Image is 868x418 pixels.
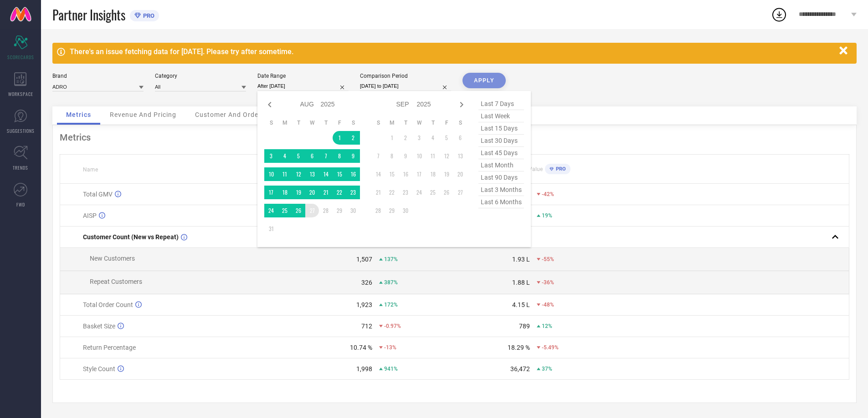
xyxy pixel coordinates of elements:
[264,167,278,181] td: Sun Aug 10 2025
[305,149,319,163] td: Wed Aug 06 2025
[13,164,28,171] span: TRENDS
[52,73,144,79] div: Brand
[346,186,360,199] td: Sat Aug 23 2025
[456,99,467,110] div: Next month
[278,186,292,199] td: Mon Aug 18 2025
[399,167,412,181] td: Tue Sep 16 2025
[346,149,360,163] td: Sat Aug 09 2025
[453,149,467,163] td: Sat Sep 13 2025
[7,127,35,134] span: SUGGESTIONS
[319,186,333,199] td: Thu Aug 21 2025
[8,91,33,97] span: WORKSPACE
[319,204,333,217] td: Thu Aug 28 2025
[360,73,451,79] div: Comparison Period
[264,222,278,236] td: Sun Aug 31 2025
[319,167,333,181] td: Thu Aug 14 2025
[399,186,412,199] td: Tue Sep 23 2025
[257,81,349,91] input: Select date range
[292,186,305,199] td: Tue Aug 19 2025
[333,131,346,145] td: Fri Aug 01 2025
[399,149,412,163] td: Tue Sep 09 2025
[512,301,530,308] div: 4.15 L
[384,323,401,329] span: -0.97%
[292,119,305,126] th: Tuesday
[512,256,530,263] div: 1.93 L
[195,111,265,118] span: Customer And Orders
[385,131,399,145] td: Mon Sep 01 2025
[83,301,133,308] span: Total Order Count
[384,256,398,262] span: 137%
[440,119,453,126] th: Friday
[412,186,426,199] td: Wed Sep 24 2025
[542,344,559,351] span: -5.49%
[542,191,554,197] span: -42%
[384,279,398,286] span: 387%
[155,73,246,79] div: Category
[333,186,346,199] td: Fri Aug 22 2025
[278,204,292,217] td: Mon Aug 25 2025
[384,366,398,372] span: 941%
[278,119,292,126] th: Monday
[305,204,319,217] td: Wed Aug 27 2025
[478,196,524,208] span: last 6 months
[346,131,360,145] td: Sat Aug 02 2025
[453,119,467,126] th: Saturday
[519,322,530,330] div: 789
[83,191,113,198] span: Total GMV
[542,279,554,286] span: -36%
[264,119,278,126] th: Sunday
[512,279,530,286] div: 1.88 L
[508,344,530,351] div: 18.29 %
[83,166,98,173] span: Name
[83,365,115,373] span: Style Count
[453,186,467,199] td: Sat Sep 27 2025
[90,278,142,285] span: Repeat Customers
[371,119,385,126] th: Sunday
[264,149,278,163] td: Sun Aug 03 2025
[333,149,346,163] td: Fri Aug 08 2025
[319,149,333,163] td: Thu Aug 07 2025
[385,204,399,217] td: Mon Sep 29 2025
[356,256,372,263] div: 1,507
[426,149,440,163] td: Thu Sep 11 2025
[478,122,524,135] span: last 15 days
[399,119,412,126] th: Tuesday
[371,149,385,163] td: Sun Sep 07 2025
[399,131,412,145] td: Tue Sep 02 2025
[478,110,524,122] span: last week
[399,204,412,217] td: Tue Sep 30 2025
[52,5,125,24] span: Partner Insights
[426,131,440,145] td: Thu Sep 04 2025
[66,111,91,118] span: Metrics
[371,167,385,181] td: Sun Sep 14 2025
[371,186,385,199] td: Sun Sep 21 2025
[305,119,319,126] th: Wednesday
[292,167,305,181] td: Tue Aug 12 2025
[60,132,849,143] div: Metrics
[361,279,372,286] div: 326
[292,204,305,217] td: Tue Aug 26 2025
[478,98,524,110] span: last 7 days
[110,111,176,118] span: Revenue And Pricing
[346,204,360,217] td: Sat Aug 30 2025
[305,186,319,199] td: Wed Aug 20 2025
[478,171,524,184] span: last 90 days
[542,212,552,219] span: 19%
[278,167,292,181] td: Mon Aug 11 2025
[412,167,426,181] td: Wed Sep 17 2025
[542,366,552,372] span: 37%
[257,73,349,79] div: Date Range
[83,344,136,351] span: Return Percentage
[7,54,34,60] span: SCORECARDS
[412,149,426,163] td: Wed Sep 10 2025
[305,167,319,181] td: Wed Aug 13 2025
[453,131,467,145] td: Sat Sep 06 2025
[384,344,396,351] span: -13%
[292,149,305,163] td: Tue Aug 05 2025
[83,212,97,219] span: AISP
[554,166,566,172] span: PRO
[264,204,278,217] td: Sun Aug 24 2025
[542,302,554,308] span: -48%
[426,167,440,181] td: Thu Sep 18 2025
[360,81,451,91] input: Select comparison period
